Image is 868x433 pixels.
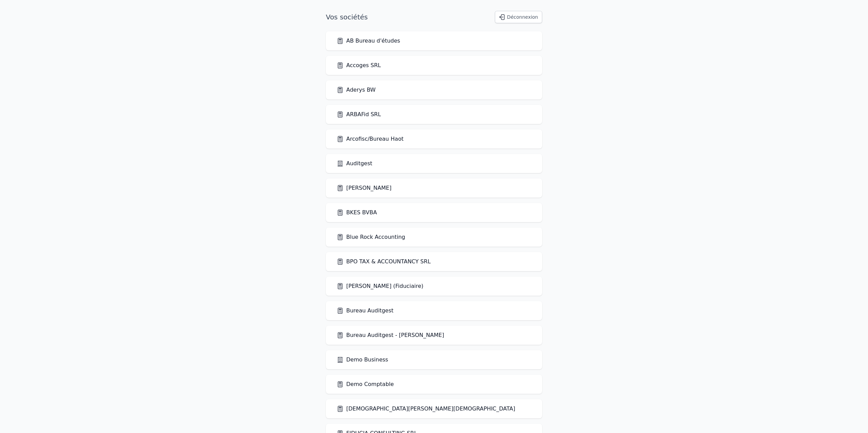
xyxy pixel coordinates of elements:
a: Accoges SRL [337,61,381,69]
a: Blue Rock Accounting [337,233,405,241]
a: Demo Comptable [337,380,394,388]
a: Aderys BW [337,86,375,94]
a: Arcofisc/Bureau Haot [337,135,403,143]
a: [PERSON_NAME] (Fiduciaire) [337,282,423,290]
a: AB Bureau d'études [337,37,400,45]
button: Déconnexion [495,11,542,23]
a: [PERSON_NAME] [337,184,391,192]
a: BKES BVBA [337,208,377,217]
a: Bureau Auditgest - [PERSON_NAME] [337,331,444,339]
a: ARBAFid SRL [337,110,381,119]
a: Demo Business [337,356,388,364]
h1: Vos sociétés [326,12,368,22]
a: Bureau Auditgest [337,307,394,315]
a: [DEMOGRAPHIC_DATA][PERSON_NAME][DEMOGRAPHIC_DATA] [337,405,515,413]
a: BPO TAX & ACCOUNTANCY SRL [337,258,431,266]
a: Auditgest [337,159,372,168]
